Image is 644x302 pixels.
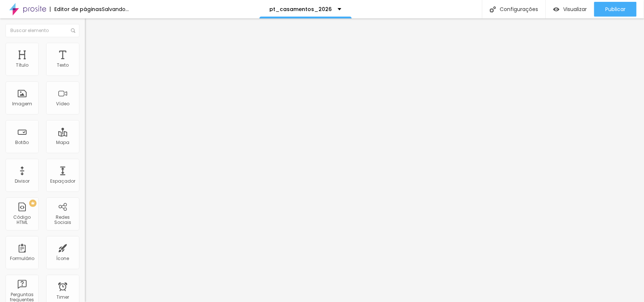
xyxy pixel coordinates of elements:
span: Publicar [605,6,626,12]
p: pt_casamentos_2026 [270,7,332,12]
div: Espaçador [50,179,75,184]
div: Título [16,63,28,68]
div: Salvando... [102,7,129,12]
div: Botão [16,140,29,145]
div: Timer [56,295,69,300]
div: Vídeo [56,101,69,106]
input: Buscar elemento [6,24,79,37]
div: Ícone [56,256,69,261]
img: Icone [71,28,75,33]
button: Publicar [594,2,637,17]
iframe: Editor [85,18,644,302]
div: Código HTML [7,215,37,225]
button: Visualizar [546,2,594,17]
div: Redes Sociais [48,215,77,225]
div: Editor de páginas [50,7,102,12]
span: Visualizar [563,6,587,12]
div: Mapa [56,140,69,145]
div: Divisor [15,179,30,184]
img: view-1.svg [553,6,559,13]
div: Formulário [10,256,34,261]
div: Imagem [12,101,32,106]
img: Icone [490,6,496,13]
div: Texto [57,63,69,68]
